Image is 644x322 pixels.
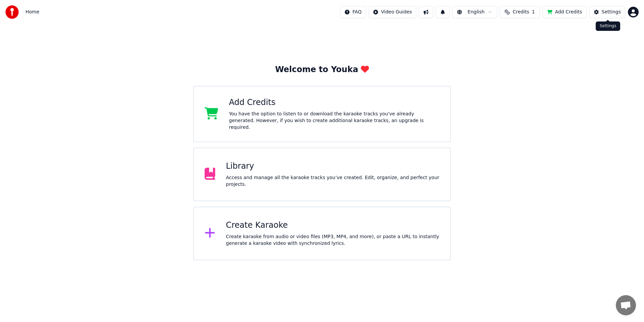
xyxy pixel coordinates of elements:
[226,161,440,172] div: Library
[226,174,440,188] div: Access and manage all the karaoke tracks you’ve created. Edit, organize, and perfect your projects.
[602,9,621,15] div: Settings
[616,295,636,315] div: Open chat
[275,64,369,75] div: Welcome to Youka
[226,233,440,247] div: Create karaoke from audio or video files (MP3, MP4, and more), or paste a URL to instantly genera...
[25,9,39,15] nav: breadcrumb
[532,9,535,15] span: 1
[229,97,440,108] div: Add Credits
[229,111,440,131] div: You have the option to listen to or download the karaoke tracks you've already generated. However...
[513,9,529,15] span: Credits
[226,220,440,231] div: Create Karaoke
[543,6,587,18] button: Add Credits
[340,6,366,18] button: FAQ
[589,6,625,18] button: Settings
[5,5,19,19] img: youka
[25,9,39,15] span: Home
[500,6,540,18] button: Credits1
[369,6,416,18] button: Video Guides
[596,21,620,31] div: Settings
